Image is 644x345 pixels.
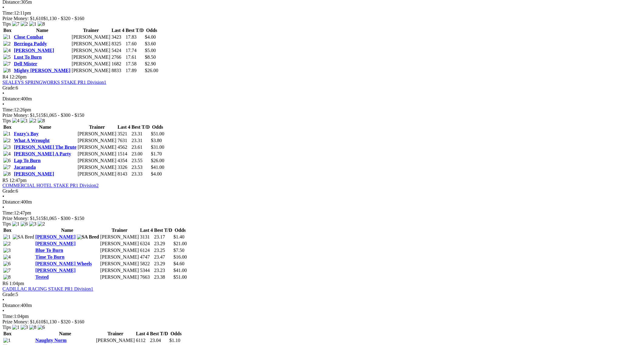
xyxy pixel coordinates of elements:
[2,194,4,199] span: •
[71,27,111,33] th: Trainer
[2,221,11,227] span: Tips
[35,235,75,240] a: [PERSON_NAME]
[43,113,84,118] span: $1,065 - $300 - $150
[21,118,28,124] img: 1
[131,131,150,137] td: 23.31
[151,165,164,170] span: $41.00
[2,5,4,10] span: •
[131,124,150,130] th: Best T/D
[2,118,11,123] span: Tips
[14,48,54,53] a: [PERSON_NAME]
[174,268,187,273] span: $41.00
[14,68,71,73] a: Mighty [PERSON_NAME]
[2,102,4,107] span: •
[151,138,162,143] span: $3.80
[100,261,139,267] td: [PERSON_NAME]
[140,268,153,274] td: 5344
[43,319,84,325] span: $1,130 - $320 - $160
[35,241,75,246] a: [PERSON_NAME]
[140,248,153,254] td: 6124
[154,254,173,260] td: 23.47
[35,275,49,280] a: Tested
[3,151,11,157] img: 4
[29,325,36,330] img: 8
[2,74,8,79] span: R4
[71,61,111,67] td: [PERSON_NAME]
[111,68,125,74] td: 8833
[145,61,156,66] span: $2.90
[140,228,153,234] th: Last 4
[71,47,111,54] td: [PERSON_NAME]
[14,61,37,66] a: Dell Mister
[2,292,642,298] div: 5
[117,151,131,157] td: 1514
[21,21,28,27] img: 2
[2,216,642,221] div: Prize Money: $1,515
[140,254,153,260] td: 4747
[145,41,156,46] span: $3.60
[77,124,117,130] th: Trainer
[125,41,144,47] td: 17.60
[2,10,642,16] div: 12:11pm
[29,221,36,227] img: 3
[12,118,19,124] img: 4
[150,331,169,337] th: Best T/D
[111,41,125,47] td: 8325
[3,248,11,253] img: 3
[14,165,36,170] a: Jacaranda
[3,131,11,137] img: 1
[169,331,183,337] th: Odds
[14,171,54,176] a: [PERSON_NAME]
[125,68,144,74] td: 17.89
[140,261,153,267] td: 5822
[96,338,135,344] td: [PERSON_NAME]
[3,158,11,163] img: 6
[77,151,117,157] td: [PERSON_NAME]
[35,255,64,260] a: Time To Burn
[71,68,111,74] td: [PERSON_NAME]
[174,248,184,253] span: $7.50
[38,21,45,27] img: 8
[151,131,164,136] span: $51.00
[140,234,153,240] td: 3131
[117,124,131,130] th: Last 4
[2,200,642,205] div: 400m
[100,234,139,240] td: [PERSON_NAME]
[96,331,135,337] th: Trainer
[117,164,131,170] td: 3326
[2,21,11,26] span: Tips
[111,47,125,54] td: 5424
[77,144,117,150] td: [PERSON_NAME]
[12,21,19,27] img: 7
[13,235,34,240] img: SA Bred
[14,151,71,156] a: [PERSON_NAME] A Party
[100,248,139,254] td: [PERSON_NAME]
[77,235,99,240] img: SA Bred
[3,41,11,47] img: 2
[136,331,149,337] th: Last 4
[3,165,11,170] img: 7
[2,200,21,205] span: Distance:
[9,281,24,286] span: 1:04pm
[71,54,111,60] td: [PERSON_NAME]
[100,254,139,260] td: [PERSON_NAME]
[145,48,156,53] span: $5.00
[38,221,45,227] img: 2
[2,107,642,113] div: 12:26pm
[117,138,131,144] td: 7631
[3,331,12,336] span: Box
[151,145,164,150] span: $31.00
[100,228,139,234] th: Trainer
[111,61,125,67] td: 1682
[131,144,150,150] td: 23.61
[2,303,21,308] span: Distance:
[2,91,4,96] span: •
[35,261,92,267] a: [PERSON_NAME] Wheels
[140,241,153,247] td: 6324
[12,325,19,330] img: 1
[173,228,187,234] th: Odds
[174,235,184,240] span: $1.40
[2,85,642,91] div: 6
[174,241,187,246] span: $21.00
[117,158,131,164] td: 4354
